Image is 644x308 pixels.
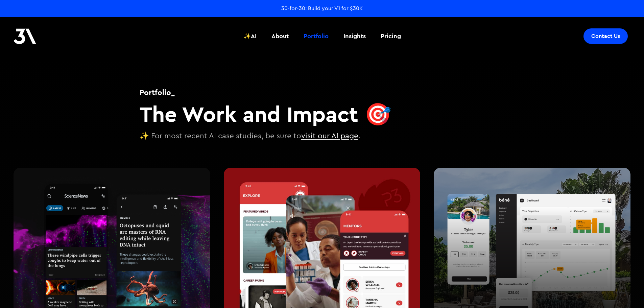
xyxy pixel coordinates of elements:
div: About [271,32,289,41]
div: Portfolio [304,32,329,41]
a: ✨AI [239,24,261,49]
p: ✨ For most recent AI case studies, be sure to . [140,131,391,142]
a: 30-for-30: Build your V1 for $30K [281,5,363,12]
h1: Portfolio_ [140,87,391,98]
h2: The Work and Impact 🎯 [140,101,391,127]
a: Portfolio [300,24,333,49]
div: Insights [343,32,366,41]
div: ✨AI [243,32,257,41]
a: Insights [339,24,370,49]
a: visit our AI page [301,132,358,140]
a: Pricing [377,24,405,49]
div: Contact Us [591,33,620,40]
a: Contact Us [583,28,628,44]
div: Pricing [381,32,401,41]
a: About [267,24,293,49]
